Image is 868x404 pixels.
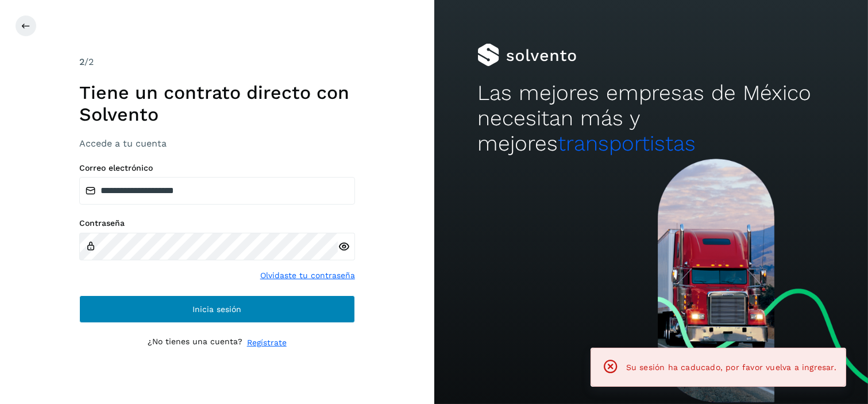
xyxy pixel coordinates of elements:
[148,337,242,349] p: ¿No tienes una cuenta?
[79,295,355,323] button: Inicia sesión
[558,131,696,156] span: transportistas
[477,80,824,157] h2: Las mejores empresas de México necesitan más y mejores
[79,55,355,69] div: /2
[79,138,355,149] h3: Accede a tu cuenta
[260,270,355,282] a: Olvidaste tu contraseña
[192,305,241,313] span: Inicia sesión
[79,82,355,126] h1: Tiene un contrato directo con Solvento
[626,363,836,372] span: Su sesión ha caducado, por favor vuelva a ingresar.
[79,56,84,67] span: 2
[79,163,355,173] label: Correo electrónico
[79,218,355,228] label: Contraseña
[247,337,287,349] a: Regístrate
